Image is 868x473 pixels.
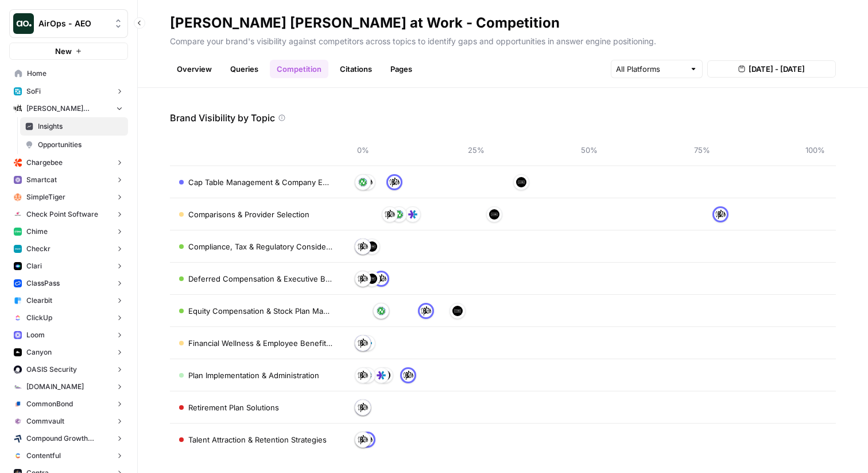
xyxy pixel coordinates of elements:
[170,60,219,78] a: Overview
[188,402,279,413] span: Retirement Plan Solutions
[9,64,128,83] a: Home
[516,177,526,187] img: c35yeiwf0qjehltklbh57st2xhbo
[358,177,368,187] img: 2vxoi866l1l8xpaaavmhv0dzd8ba
[26,416,64,426] span: Commvault
[26,103,111,114] span: [PERSON_NAME] [PERSON_NAME] at Work
[38,140,123,150] span: Opportunities
[358,370,368,380] img: gsu0kqis17fws64gusb3kkshz5m0
[14,297,22,305] img: fr92439b8i8d8kixz6owgxh362ib
[804,144,827,156] span: 100%
[9,292,128,309] button: Clearbit
[376,274,386,284] img: m87i3pytwzu9d7629hz0batfjj1p
[188,305,333,317] span: Equity Compensation & Stock Plan Management
[26,451,61,461] span: Contentful
[358,241,368,252] img: gsu0kqis17fws64gusb3kkshz5m0
[408,209,418,220] img: f9jy1kbqirk62ko6bhaurha3fo9x
[9,171,128,189] button: Smartcat
[27,68,123,79] span: Home
[26,175,57,185] span: Smartcat
[389,177,400,187] img: m87i3pytwzu9d7629hz0batfjj1p
[188,241,333,252] span: Compliance, Tax & Regulatory Considerations
[351,144,374,156] span: 0%
[452,306,463,316] img: c35yeiwf0qjehltklbh57st2xhbo
[170,111,275,125] p: Brand Visibility by Topic
[489,209,499,220] img: c35yeiwf0qjehltklbh57st2xhbo
[14,193,22,201] img: hlg0wqi1id4i6sbxkcpd2tyblcaw
[14,434,22,443] img: kaevn8smg0ztd3bicv5o6c24vmo8
[26,192,65,202] span: SimpleTiger
[9,9,128,38] button: Workspace: AirOps - AEO
[9,240,128,257] button: Checkr
[9,344,128,361] button: Canyon
[26,347,52,357] span: Canyon
[223,60,265,78] a: Queries
[358,274,368,284] img: gsu0kqis17fws64gusb3kkshz5m0
[14,176,22,184] img: rkye1xl29jr3pw1t320t03wecljb
[14,348,22,356] img: 0idox3onazaeuxox2jono9vm549w
[9,326,128,344] button: Loom
[26,433,111,444] span: Compound Growth Marketing
[9,189,128,206] button: SimpleTiger
[14,245,22,253] img: 78cr82s63dt93a7yj2fue7fuqlci
[464,144,487,156] span: 25%
[14,366,22,374] img: red1k5sizbc2zfjdzds8kz0ky0wq
[9,257,128,275] button: Clari
[358,434,368,445] img: gsu0kqis17fws64gusb3kkshz5m0
[9,378,128,395] button: [DOMAIN_NAME]
[578,144,600,156] span: 50%
[26,295,52,306] span: Clearbit
[367,274,377,284] img: c35yeiwf0qjehltklbh57st2xhbo
[358,402,368,413] img: gsu0kqis17fws64gusb3kkshz5m0
[9,83,128,100] button: SoFi
[9,413,128,430] button: Commvault
[14,159,22,167] img: jkhkcar56nid5uw4tq7euxnuco2o
[26,209,98,220] span: Check Point Software
[20,117,128,136] a: Insights
[715,209,726,220] img: m87i3pytwzu9d7629hz0batfjj1p
[367,241,377,252] img: c35yeiwf0qjehltklbh57st2xhbo
[55,45,72,57] span: New
[188,434,327,445] span: Talent Attraction & Retention Strategies
[26,261,42,271] span: Clari
[270,60,328,78] a: Competition
[9,154,128,171] button: Chargebee
[9,43,128,60] button: New
[38,18,108,29] span: AirOps - AEO
[20,136,128,154] a: Opportunities
[26,278,60,289] span: ClassPass
[14,400,22,408] img: glq0fklpdxbalhn7i6kvfbbvs11n
[14,331,22,339] img: wev6amecshr6l48lvue5fy0bkco1
[9,206,128,223] button: Check Point Software
[26,226,48,237] span: Chime
[376,370,386,380] img: f9jy1kbqirk62ko6bhaurha3fo9x
[170,14,560,32] div: [PERSON_NAME] [PERSON_NAME] at Work - Competition
[14,314,22,322] img: nyvnio03nchgsu99hj5luicuvesv
[421,306,431,316] img: m87i3pytwzu9d7629hz0batfjj1p
[14,87,22,95] img: apu0vsiwfa15xu8z64806eursjsk
[170,32,836,47] p: Compare your brand's visibility against competitors across topics to identify gaps and opportunit...
[383,60,419,78] a: Pages
[749,63,805,75] span: [DATE] - [DATE]
[26,313,52,323] span: ClickUp
[14,228,22,236] img: mhv33baw7plipcpp00rsngv1nu95
[9,395,128,413] button: CommonBond
[188,337,333,349] span: Financial Wellness & Employee Benefits Programs
[188,370,319,381] span: Plan Implementation & Administration
[14,417,22,425] img: xf6b4g7v9n1cfco8wpzm78dqnb6e
[691,144,714,156] span: 75%
[403,370,413,380] img: m87i3pytwzu9d7629hz0batfjj1p
[394,209,404,220] img: 2vxoi866l1l8xpaaavmhv0dzd8ba
[26,399,73,409] span: CommonBond
[14,279,22,287] img: z4c86av58qw027qbtb91h24iuhub
[13,13,34,34] img: AirOps - AEO Logo
[26,364,77,375] span: OASIS Security
[26,330,45,340] span: Loom
[9,361,128,378] button: OASIS Security
[14,210,22,218] img: gddfodh0ack4ddcgj10xzwv4nyos
[26,244,51,254] span: Checkr
[188,273,333,284] span: Deferred Compensation & Executive Benefits
[358,338,368,348] img: gsu0kqis17fws64gusb3kkshz5m0
[9,430,128,447] button: Compound Growth Marketing
[385,209,395,220] img: gsu0kqis17fws64gusb3kkshz5m0
[333,60,379,78] a: Citations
